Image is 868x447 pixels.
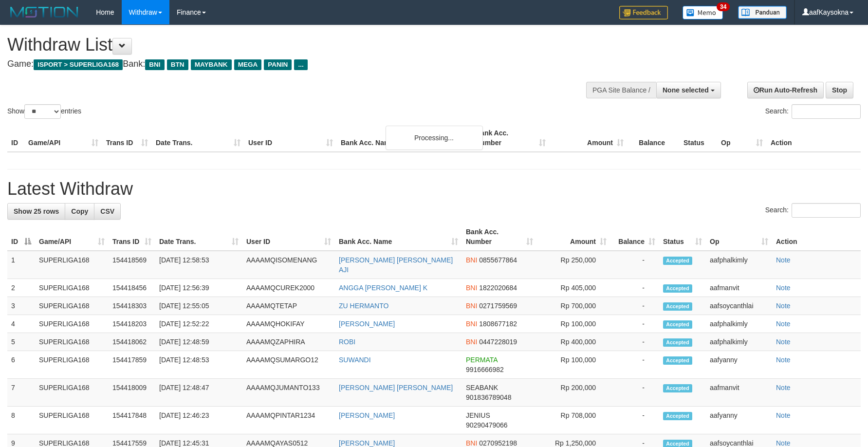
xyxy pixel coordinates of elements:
span: BNI [466,256,477,264]
select: Showentries [24,104,61,119]
span: Copy 9916666982 to clipboard [466,366,504,373]
th: Status [680,124,717,152]
a: Run Auto-Refresh [747,82,824,98]
th: ID: activate to sort column descending [7,223,35,251]
td: 154418203 [109,315,155,333]
th: User ID [244,124,337,152]
td: SUPERLIGA168 [35,315,109,333]
a: ZU HERMANTO [339,302,388,310]
a: [PERSON_NAME] [339,411,395,419]
td: aafsoycanthlai [706,297,772,315]
th: User ID: activate to sort column ascending [242,223,335,251]
h1: Withdraw List [7,35,569,55]
a: Note [776,284,791,292]
td: 154418009 [109,379,155,407]
td: 8 [7,407,35,434]
th: Bank Acc. Number: activate to sort column ascending [462,223,537,251]
span: BTN [167,59,188,70]
span: BNI [145,59,164,70]
td: SUPERLIGA168 [35,333,109,351]
td: aafphalkimly [706,333,772,351]
td: 154417848 [109,407,155,434]
span: Copy 901836789048 to clipboard [466,393,511,401]
td: 154417859 [109,351,155,379]
span: Accepted [663,338,692,347]
td: aafyanny [706,407,772,434]
span: CSV [100,207,114,215]
td: [DATE] 12:48:47 [155,379,242,407]
td: aafmanvit [706,279,772,297]
a: ANGGA [PERSON_NAME] K [339,284,427,292]
td: [DATE] 12:58:53 [155,251,242,279]
button: None selected [656,82,721,98]
div: PGA Site Balance / [586,82,656,98]
td: Rp 708,000 [537,407,610,434]
a: [PERSON_NAME] [339,439,395,447]
td: - [610,379,659,407]
td: aafmanvit [706,379,772,407]
th: Game/API: activate to sort column ascending [35,223,109,251]
span: Show 25 rows [14,207,59,215]
td: - [610,251,659,279]
td: SUPERLIGA168 [35,351,109,379]
td: - [610,351,659,379]
td: SUPERLIGA168 [35,379,109,407]
span: MAYBANK [191,59,232,70]
td: Rp 405,000 [537,279,610,297]
td: [DATE] 12:48:59 [155,333,242,351]
input: Search: [792,104,861,119]
td: AAAAMQISOMENANG [242,251,335,279]
td: Rp 400,000 [537,333,610,351]
td: AAAAMQHOKIFAY [242,315,335,333]
a: Note [776,411,791,419]
a: [PERSON_NAME] [339,320,395,328]
img: MOTION_logo.png [7,5,81,19]
span: JENIUS [466,411,490,419]
td: AAAAMQPINTAR1234 [242,407,335,434]
span: Copy [71,207,88,215]
td: SUPERLIGA168 [35,251,109,279]
td: 154418456 [109,279,155,297]
span: Accepted [663,320,692,329]
td: 5 [7,333,35,351]
a: Note [776,302,791,310]
td: [DATE] 12:55:05 [155,297,242,315]
td: - [610,333,659,351]
td: 154418303 [109,297,155,315]
td: aafyanny [706,351,772,379]
a: Note [776,439,791,447]
td: aafphalkimly [706,251,772,279]
a: Note [776,356,791,364]
span: PANIN [264,59,292,70]
span: MEGA [234,59,262,70]
img: Feedback.jpg [619,6,668,19]
a: CSV [94,203,121,220]
td: SUPERLIGA168 [35,407,109,434]
td: Rp 100,000 [537,351,610,379]
span: Copy 0447228019 to clipboard [479,338,517,346]
th: Action [772,223,861,251]
th: Bank Acc. Name: activate to sort column ascending [335,223,462,251]
td: Rp 250,000 [537,251,610,279]
a: Stop [826,82,853,98]
span: Accepted [663,257,692,265]
span: Accepted [663,356,692,365]
td: Rp 700,000 [537,297,610,315]
a: [PERSON_NAME] [PERSON_NAME] AJI [339,256,453,274]
td: - [610,407,659,434]
span: ISPORT > SUPERLIGA168 [34,59,123,70]
td: 3 [7,297,35,315]
th: Status: activate to sort column ascending [659,223,706,251]
span: BNI [466,320,477,328]
img: Button%20Memo.svg [683,6,723,19]
a: Note [776,320,791,328]
h4: Game: Bank: [7,59,569,69]
th: ID [7,124,24,152]
td: AAAAMQSUMARGO12 [242,351,335,379]
td: Rp 100,000 [537,315,610,333]
label: Search: [765,203,861,218]
span: ... [294,59,307,70]
h1: Latest Withdraw [7,179,861,199]
th: Date Trans.: activate to sort column ascending [155,223,242,251]
td: 1 [7,251,35,279]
